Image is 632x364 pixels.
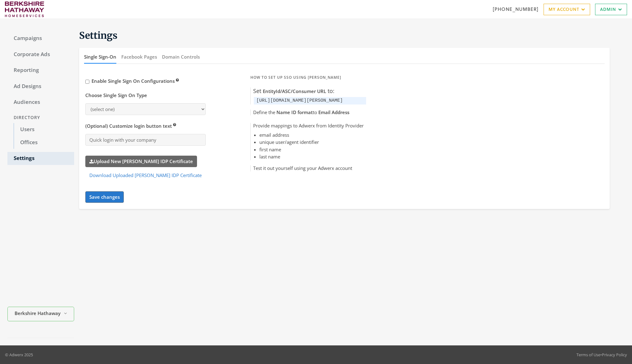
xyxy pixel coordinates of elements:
[576,352,600,357] a: Terms of Use
[602,352,627,357] a: Privacy Policy
[251,109,366,116] h5: Define the to
[576,352,627,358] div: •
[14,136,74,149] a: Offices
[259,139,364,146] li: unique user/agent identifier
[85,80,89,84] input: Enable Single Sign On Configurations
[259,131,364,139] li: email address
[251,165,366,171] h5: Test it out yourself using your Adwerx account
[162,50,200,64] button: Domain Controls
[85,123,176,129] span: (Optional) Customize login button text
[256,98,343,103] code: [URL][DOMAIN_NAME][PERSON_NAME]
[259,146,364,153] li: first name
[493,6,539,12] a: [PHONE_NUMBER]
[7,96,74,109] a: Audiences
[14,123,74,136] a: Users
[121,50,157,64] button: Facebook Pages
[276,109,313,115] span: Name ID format
[7,112,74,123] div: Directory
[7,80,74,93] a: Ad Designs
[7,48,74,61] a: Corporate Ads
[92,78,179,84] span: Enable Single Sign On Configurations
[85,191,124,203] button: Save changes
[251,87,366,95] h5: Set to:
[5,352,33,358] p: © Adwerx 2025
[263,88,326,94] span: EntityId/ASC/Consumer URL
[7,307,74,321] button: Berkshire Hathaway HomeServices
[5,2,44,17] img: Adwerx
[79,29,118,41] span: Settings
[259,153,364,160] li: last name
[15,310,61,317] span: Berkshire Hathaway HomeServices
[85,92,147,99] h5: Choose Single Sign On Type
[251,123,366,129] h5: Provide mappings to Adwerx from Identity Provider
[7,32,74,45] a: Campaigns
[318,109,349,115] span: Email Address
[7,152,74,165] a: Settings
[595,4,627,15] a: Admin
[544,4,590,15] a: My Account
[7,64,74,77] a: Reporting
[250,75,366,80] h5: How to Set Up SSO Using [PERSON_NAME]
[84,50,116,64] button: Single Sign-On
[85,170,206,181] button: Download Uploaded [PERSON_NAME] IDP Certificate
[85,156,197,167] label: Upload New [PERSON_NAME] IDP Certificate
